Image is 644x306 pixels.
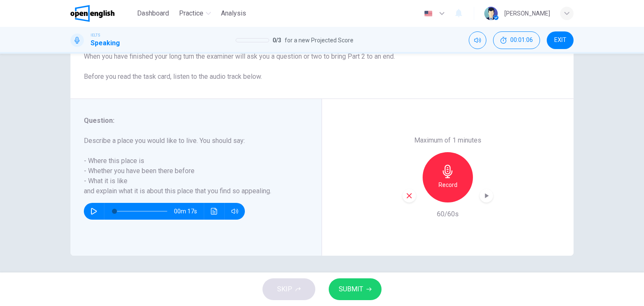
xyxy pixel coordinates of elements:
[423,10,434,17] img: en
[134,6,172,21] button: Dashboard
[70,5,134,22] a: OpenEnglish logo
[208,203,221,220] button: Click to see the audio transcription
[84,116,298,126] h6: Question :
[91,32,100,38] span: IELTS
[504,8,550,18] div: [PERSON_NAME]
[547,31,574,49] button: EXIT
[221,8,246,18] span: Analysis
[469,31,486,49] div: Mute
[176,6,214,21] button: Practice
[493,31,540,49] button: 00:01:06
[179,8,203,18] span: Practice
[84,136,298,196] h6: Describe a place you would like to live. You should say: - Where this place is - Whether you have...
[137,8,169,18] span: Dashboard
[218,6,249,21] button: Analysis
[437,209,459,219] h6: 60/60s
[91,38,120,48] h1: Speaking
[174,203,204,220] span: 00m 17s
[554,37,566,44] span: EXIT
[510,37,533,44] span: 00:01:06
[285,35,353,45] span: for a new Projected Score
[484,7,498,20] img: Profile picture
[329,278,382,300] button: SUBMIT
[493,31,540,49] div: Hide
[339,283,363,295] span: SUBMIT
[70,5,114,22] img: OpenEnglish logo
[414,135,481,145] h6: Maximum of 1 minutes
[273,35,281,45] span: 0 / 3
[439,180,457,190] h6: Record
[423,152,473,202] button: Record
